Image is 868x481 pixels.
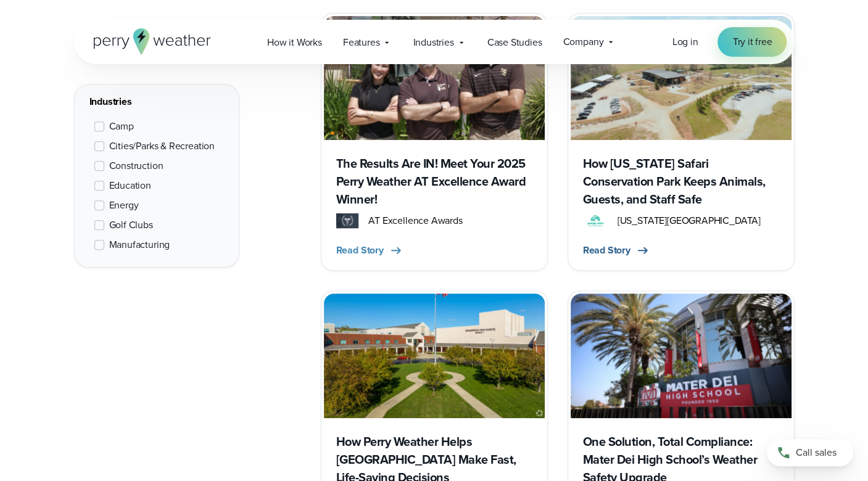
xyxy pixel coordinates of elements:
[257,30,333,55] a: How it Works
[571,16,792,140] img: Georgia Safari Conservation Park
[583,213,608,228] img: Georgia Safari Conservation Park Logo
[267,35,322,50] span: How it Works
[583,243,650,258] button: Read Story
[336,243,403,258] button: Read Story
[672,35,698,49] a: Log in
[109,139,215,154] span: Cities/Parks & Recreation
[109,198,139,213] span: Energy
[368,213,462,228] span: AT Excellence Awards
[324,16,545,140] img: Eli Hallak
[336,155,532,208] h3: The Results Are IN! Meet Your 2025 Perry Weather AT Excellence Award Winner!
[109,218,153,232] span: Golf Clubs
[336,243,384,258] span: Read Story
[89,94,224,109] div: Industries
[672,35,698,49] span: Log in
[109,178,151,193] span: Education
[413,35,453,50] span: Industries
[336,213,359,228] img: Nominate an Athletic Trainer for the 2024 Perry Weather AT Excellence Award! - Thumbnail
[109,158,163,173] span: Construction
[568,13,795,271] a: Georgia Safari Conservation Park How [US_STATE] Safari Conservation Park Keeps Animals, Guests, a...
[487,35,542,50] span: Case Studies
[343,35,380,50] span: Features
[583,243,630,258] span: Read Story
[563,35,603,49] span: Company
[717,27,787,57] a: Try it free
[477,30,553,55] a: Case Studies
[109,237,170,252] span: Manufacturing
[796,445,837,460] span: Call sales
[767,439,853,466] a: Call sales
[109,119,134,134] span: Camp
[732,35,772,49] span: Try it free
[618,213,761,228] span: [US_STATE][GEOGRAPHIC_DATA]
[321,13,548,271] a: Eli Hallak The Results Are IN! Meet Your 2025 Perry Weather AT Excellence Award Winner! Nominate ...
[583,155,779,208] h3: How [US_STATE] Safari Conservation Park Keeps Animals, Guests, and Staff Safe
